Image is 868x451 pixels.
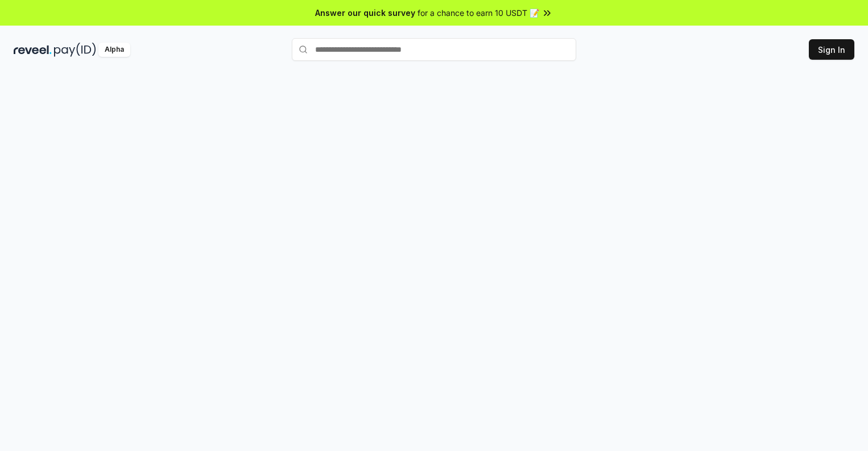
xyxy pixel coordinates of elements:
[315,7,415,19] span: Answer our quick survey
[809,39,854,60] button: Sign In
[54,43,96,57] img: pay_id
[98,43,130,57] div: Alpha
[418,7,539,19] span: for a chance to earn 10 USDT 📝
[14,43,52,57] img: reveel_dark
